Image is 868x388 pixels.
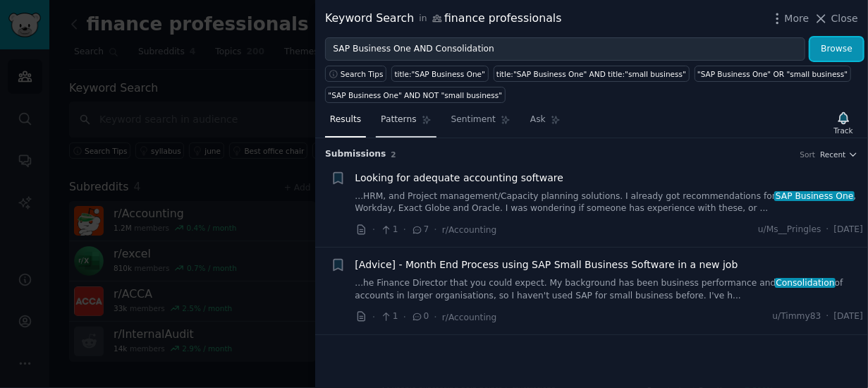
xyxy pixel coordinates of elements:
[325,10,562,28] div: Keyword Search finance professionals
[411,310,429,323] span: 0
[773,310,821,323] span: u/Timmy83
[695,66,851,82] a: "SAP Business One" OR "small business"
[376,109,436,138] a: Patterns
[446,109,515,138] a: Sentiment
[775,278,836,288] span: Consolidation
[774,191,855,201] span: SAP Business One
[826,224,829,236] span: ·
[380,224,398,236] span: 1
[391,150,396,159] span: 2
[829,108,858,138] button: Track
[697,69,848,79] div: "SAP Business One" OR "small business"
[814,11,858,26] button: Close
[442,313,497,322] span: r/Accounting
[525,109,566,138] a: Ask
[325,87,506,103] a: "SAP Business One" AND NOT "small business"
[411,224,429,236] span: 7
[494,66,690,82] a: title:"SAP Business One" AND title:"small business"
[758,224,821,236] span: u/Ms__Pringles
[826,310,829,323] span: ·
[380,310,398,323] span: 1
[355,277,864,302] a: ...he Finance Director that you could expect. My background has been business performance andCons...
[434,310,437,325] span: ·
[355,257,738,272] a: [Advice] - Month End Process using SAP Small Business Software in a new job
[355,171,564,186] a: Looking for adequate accounting software
[442,225,497,235] span: r/Accounting
[834,310,863,323] span: [DATE]
[419,13,427,25] span: in
[434,222,437,237] span: ·
[329,90,503,100] div: "SAP Business One" AND NOT "small business"
[391,66,488,82] a: title:"SAP Business One"
[403,222,406,237] span: ·
[800,150,816,159] div: Sort
[820,150,845,159] span: Recent
[372,310,375,325] span: ·
[496,69,686,79] div: title:"SAP Business One" AND title:"small business"
[341,69,384,79] span: Search Tips
[785,11,809,26] span: More
[395,69,485,79] div: title:"SAP Business One"
[372,222,375,237] span: ·
[834,224,863,236] span: [DATE]
[403,310,406,325] span: ·
[325,66,386,82] button: Search Tips
[355,190,864,215] a: ...HRM, and Project management/Capacity planning solutions. I already got recommendations forSAP ...
[834,126,853,135] div: Track
[831,11,858,26] span: Close
[330,114,361,126] span: Results
[770,11,809,26] button: More
[820,150,858,159] button: Recent
[530,114,546,126] span: Ask
[325,109,366,138] a: Results
[381,114,416,126] span: Patterns
[810,37,863,61] button: Browse
[325,37,805,61] input: Try a keyword related to your business
[325,148,386,161] span: Submission s
[451,114,496,126] span: Sentiment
